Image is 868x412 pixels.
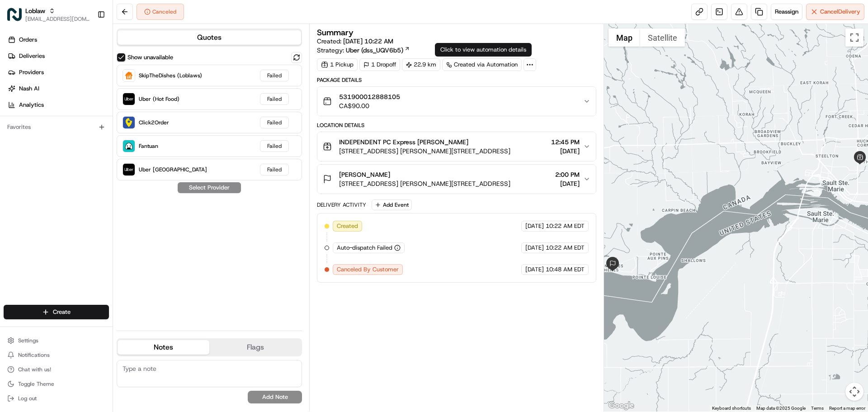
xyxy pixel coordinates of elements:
[260,70,289,81] div: Failed
[64,199,109,207] a: Powered byPylon
[139,142,158,150] span: Fantuan
[317,58,358,71] div: 1 Pickup
[712,405,751,412] button: Keyboard shortcuts
[4,4,94,25] button: LoblawLoblaw[EMAIL_ADDRESS][DOMAIN_NAME]
[4,98,113,112] a: Analytics
[9,118,61,125] div: Past conversations
[18,337,38,344] span: Settings
[118,340,209,355] button: Notes
[123,140,135,152] img: Fantuan
[19,52,45,60] span: Deliveries
[75,140,78,147] span: •
[53,308,71,316] span: Create
[73,174,149,190] a: 💻API Documentation
[9,86,25,103] img: 1736555255976-a54dd68f-1ca7-489b-9aae-adbdc363a1c4
[820,8,860,16] span: Cancel Delivery
[317,46,410,55] div: Strategy:
[343,37,393,45] span: [DATE] 10:22 AM
[845,383,863,401] button: Map camera controls
[4,363,109,376] button: Chat with us!
[4,378,109,390] button: Toggle Theme
[339,137,468,147] span: INDEPENDENT PC Express [PERSON_NAME]
[337,222,358,230] span: Created
[139,95,179,103] span: Uber (Hot Food)
[18,178,69,187] span: Knowledge Base
[337,244,392,252] span: Auto-dispatch Failed
[123,70,135,81] img: SkipTheDishes (Loblaws)
[127,53,173,62] label: Show unavailable
[41,95,124,103] div: We're available if you need us!
[18,351,50,359] span: Notifications
[18,395,37,402] span: Log out
[337,265,399,274] span: Canceled By Customer
[339,170,390,179] span: [PERSON_NAME]
[402,58,440,71] div: 22.9 km
[260,140,289,152] div: Failed
[339,179,510,188] span: [STREET_ADDRESS] [PERSON_NAME][STREET_ADDRESS]
[317,37,393,46] span: Created:
[25,15,90,23] button: [EMAIL_ADDRESS][DOMAIN_NAME]
[339,147,510,156] span: [STREET_ADDRESS] [PERSON_NAME][STREET_ADDRESS]
[139,119,169,126] span: Click2Order
[24,58,149,68] input: Clear
[525,244,544,252] span: [DATE]
[123,93,135,105] img: Uber (Hot Food)
[80,140,102,147] span: 9:11 AM
[317,165,595,194] button: [PERSON_NAME][STREET_ADDRESS] [PERSON_NAME][STREET_ADDRESS]2:00 PM[DATE]
[606,400,636,412] img: Google
[317,201,366,208] div: Delivery Activity
[546,244,585,252] span: 10:22 AM EDT
[806,4,864,20] button: CancelDelivery
[339,92,400,101] span: 531900012888105
[442,58,522,71] a: Created via Automation
[19,85,39,93] span: Nash AI
[4,81,113,96] a: Nash AI
[435,43,532,57] div: Click to view automation details
[546,222,585,230] span: 10:22 AM EDT
[9,36,165,51] p: Welcome 👋
[756,406,806,411] span: Map data ©2025 Google
[317,122,596,129] div: Location Details
[4,349,109,361] button: Notifications
[346,46,403,55] span: Uber (dss_UQV6b5)
[551,137,580,147] span: 12:45 PM
[260,164,289,175] div: Failed
[317,87,595,116] button: 531900012888105CA$90.00
[139,72,202,79] span: SkipTheDishes (Loblaws)
[4,334,109,347] button: Settings
[9,179,16,186] div: 📗
[811,406,824,411] a: Terms (opens in new tab)
[5,174,73,190] a: 📗Knowledge Base
[19,86,35,103] img: 1753817452368-0c19585d-7be3-40d9-9a41-2dc781b3d1eb
[76,179,84,186] div: 💻
[85,178,145,187] span: API Documentation
[317,76,596,84] div: Package Details
[775,8,798,16] span: Reassign
[525,222,544,230] span: [DATE]
[4,49,113,63] a: Deliveries
[25,6,45,15] span: Loblaw
[18,380,54,388] span: Toggle Theme
[9,132,24,146] img: Bea Lacdao
[845,28,863,47] button: Toggle fullscreen view
[123,164,135,175] img: Uber Canada
[555,170,580,179] span: 2:00 PM
[606,400,636,412] a: Open this area in Google Maps (opens a new window)
[139,166,207,173] span: Uber [GEOGRAPHIC_DATA]
[209,340,301,355] button: Flags
[118,30,301,45] button: Quotes
[9,9,27,27] img: Nash
[28,140,73,147] span: [PERSON_NAME]
[546,265,585,274] span: 10:48 AM EDT
[19,36,37,44] span: Orders
[90,200,109,207] span: Pylon
[339,101,400,110] span: CA$90.00
[4,65,113,80] a: Providers
[7,7,22,22] img: Loblaw
[260,117,289,128] div: Failed
[19,101,44,109] span: Analytics
[18,141,25,148] img: 1736555255976-a54dd68f-1ca7-489b-9aae-adbdc363a1c4
[555,179,580,188] span: [DATE]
